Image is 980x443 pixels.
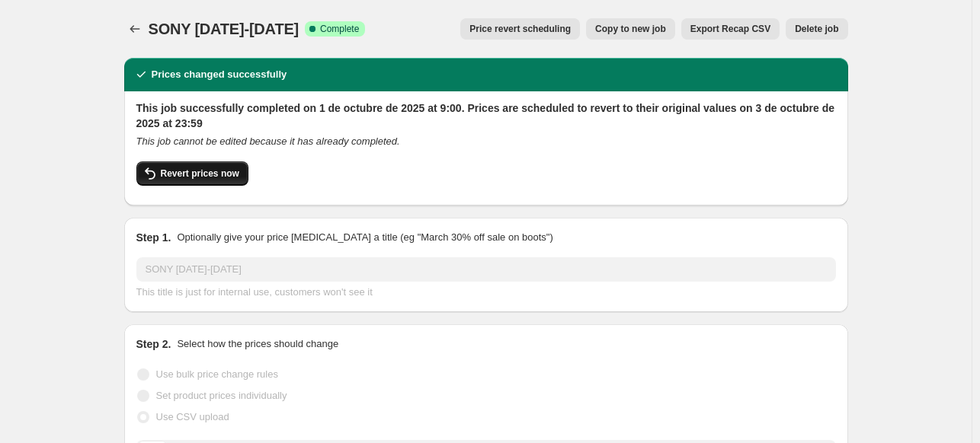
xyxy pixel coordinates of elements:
span: Revert prices now [161,167,239,180]
span: Set product prices individually [156,390,287,401]
button: Price revert scheduling [460,18,580,40]
span: Use CSV upload [156,411,229,422]
i: This job cannot be edited because it has already completed. [136,135,400,147]
span: Delete job [795,23,838,35]
button: Delete job [786,18,847,40]
span: Complete [320,23,359,35]
span: Use bulk price change rules [156,368,278,380]
span: This title is just for internal use, customers won't see it [136,286,373,298]
h2: Step 2. [136,336,171,352]
button: Copy to new job [586,18,675,40]
button: Export Recap CSV [681,18,780,40]
p: Optionally give your price [MEDICAL_DATA] a title (eg "March 30% off sale on boots") [177,230,552,245]
span: SONY [DATE]-[DATE] [149,21,299,37]
h2: Step 1. [136,230,171,245]
h2: Prices changed successfully [152,67,287,82]
span: Export Recap CSV [690,23,770,35]
button: Revert prices now [136,161,248,186]
span: Copy to new job [595,23,666,35]
p: Select how the prices should change [177,336,338,352]
span: Price revert scheduling [469,23,571,35]
h2: This job successfully completed on 1 de octubre de 2025 at 9:00. Prices are scheduled to revert t... [136,100,836,131]
input: 30% off holiday sale [136,257,836,282]
button: Price change jobs [124,18,146,40]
